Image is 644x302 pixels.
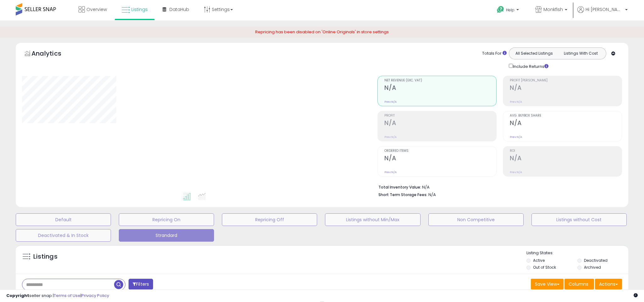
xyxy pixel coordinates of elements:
span: Ordered Items [384,149,496,153]
button: Repricing On [119,213,214,226]
small: Prev: N/A [384,100,397,104]
small: Prev: N/A [510,170,522,174]
div: seller snap | | [6,293,109,299]
small: Prev: N/A [510,135,522,139]
span: N/A [428,192,436,198]
span: DataHub [169,6,189,13]
span: Hi [PERSON_NAME] [586,6,623,13]
h2: N/A [384,84,496,93]
h2: N/A [384,119,496,128]
button: Listings without Min/Max [325,213,420,226]
button: Strandard [119,229,214,242]
button: Listings without Cost [531,213,627,226]
strong: Copyright [6,293,29,299]
button: Listings With Cost [557,49,604,58]
span: Profit [PERSON_NAME] [510,79,622,82]
small: Prev: N/A [384,135,397,139]
span: Net Revenue (Exc. VAT) [384,79,496,82]
h2: N/A [510,84,622,93]
b: Total Inventory Value: [378,184,421,190]
button: All Selected Listings [511,49,558,58]
b: Short Term Storage Fees: [378,192,427,197]
button: Deactivated & In Stock [16,229,111,242]
h2: N/A [510,155,622,163]
span: Help [506,7,515,13]
button: Default [16,213,111,226]
span: Listings [131,6,148,13]
h5: Analytics [31,49,74,59]
button: Repricing Off [222,213,317,226]
i: Get Help [497,6,504,14]
a: Help [492,1,525,20]
span: Overview [86,6,107,13]
h2: N/A [510,119,622,128]
small: Prev: N/A [510,100,522,104]
span: ROI [510,149,622,153]
span: Profit [384,114,496,118]
button: Non Competitive [428,213,524,226]
h2: N/A [384,155,496,163]
span: Monkfish [543,6,563,13]
a: Hi [PERSON_NAME] [577,6,628,20]
div: Include Returns [504,63,556,70]
span: Repricing has been disabled on 'Online Originals' in store settings [255,29,389,35]
small: Prev: N/A [384,170,397,174]
span: Avg. Buybox Share [510,114,622,118]
div: Totals For [482,51,507,57]
li: N/A [378,183,617,190]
